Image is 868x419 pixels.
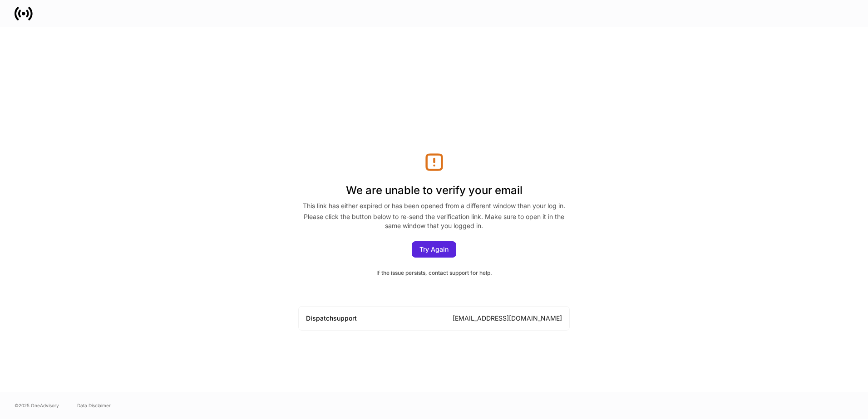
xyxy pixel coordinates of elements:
div: This link has either expired or has been opened from a different window than your log in. [298,201,570,212]
span: © 2025 OneAdvisory [15,402,59,409]
div: Please click the button below to re-send the verification link. Make sure to open it in the same ... [298,212,570,230]
button: Try Again [412,241,456,258]
div: Try Again [419,246,449,253]
a: [EMAIL_ADDRESS][DOMAIN_NAME] [453,314,562,322]
div: If the issue persists, contact support for help. [298,268,570,277]
a: Data Disclaimer [77,402,111,409]
h1: We are unable to verify your email [298,172,570,201]
div: Dispatch support [306,314,357,323]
